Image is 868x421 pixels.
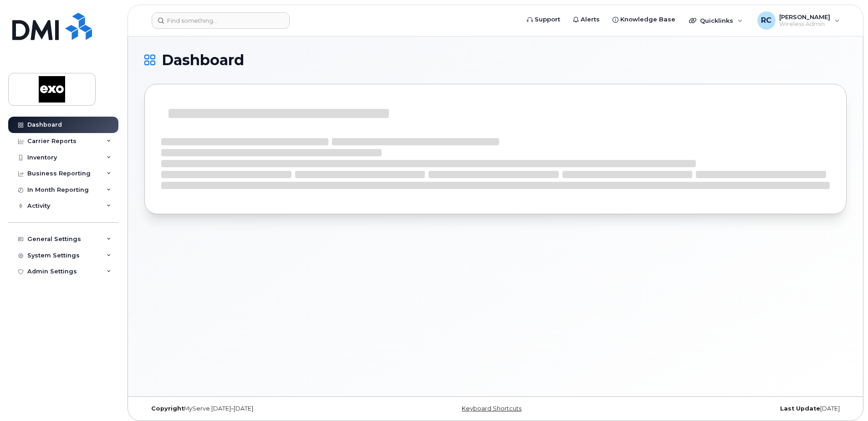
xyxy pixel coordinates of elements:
[462,405,521,412] a: Keyboard Shortcuts
[162,53,244,67] span: Dashboard
[151,405,184,412] strong: Copyright
[144,405,378,412] div: MyServe [DATE]–[DATE]
[780,405,820,412] strong: Last Update
[613,405,847,412] div: [DATE]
